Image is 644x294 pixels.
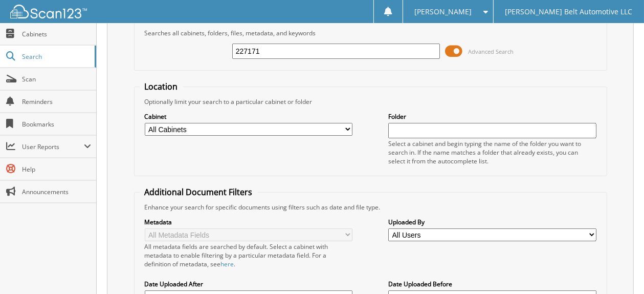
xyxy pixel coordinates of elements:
div: Searches all cabinets, folders, files, metadata, and keywords [140,29,602,37]
div: Optionally limit your search to a particular cabinet or folder [140,97,602,106]
img: scan123-logo-white.svg [10,5,87,18]
label: Uploaded By [388,218,596,226]
div: All metadata fields are searched by default. Select a cabinet with metadata to enable filtering b... [145,242,352,268]
label: Cabinet [145,112,352,121]
span: [PERSON_NAME] Belt Automotive LLC [505,9,632,15]
div: Enhance your search for specific documents using filters such as date and file type. [140,203,602,212]
div: Select a cabinet and begin typing the name of the folder you want to search in. If the name match... [388,139,596,165]
span: Search [22,52,90,61]
span: Announcements [22,187,91,196]
span: [PERSON_NAME] [414,9,472,15]
span: Cabinets [22,30,91,38]
label: Date Uploaded After [145,280,352,288]
label: Date Uploaded Before [388,280,596,288]
a: here [221,260,234,268]
iframe: Chat Widget [593,245,644,294]
label: Metadata [145,218,352,226]
span: Bookmarks [22,120,91,129]
span: Help [22,165,91,174]
span: Reminders [22,97,91,106]
span: User Reports [22,142,84,151]
legend: Location [140,81,183,92]
legend: Additional Document Filters [140,186,258,198]
label: Folder [388,112,596,121]
span: Scan [22,75,91,83]
span: Advanced Search [468,48,514,55]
